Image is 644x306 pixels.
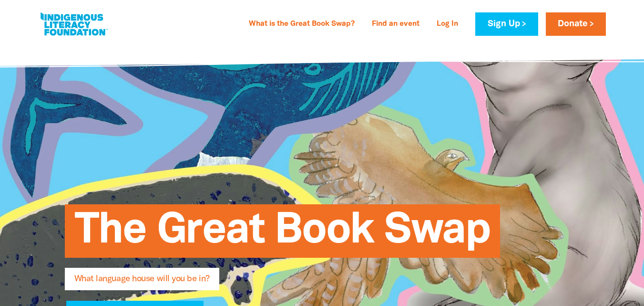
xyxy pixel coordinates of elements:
[546,12,606,36] a: Donate
[243,17,360,32] a: What is the Great Book Swap?
[74,211,491,258] span: The Great Book Swap
[475,12,538,36] a: Sign Up
[74,275,210,290] span: What language house will you be in?
[366,17,425,32] a: Find an event
[431,17,464,32] a: Log In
